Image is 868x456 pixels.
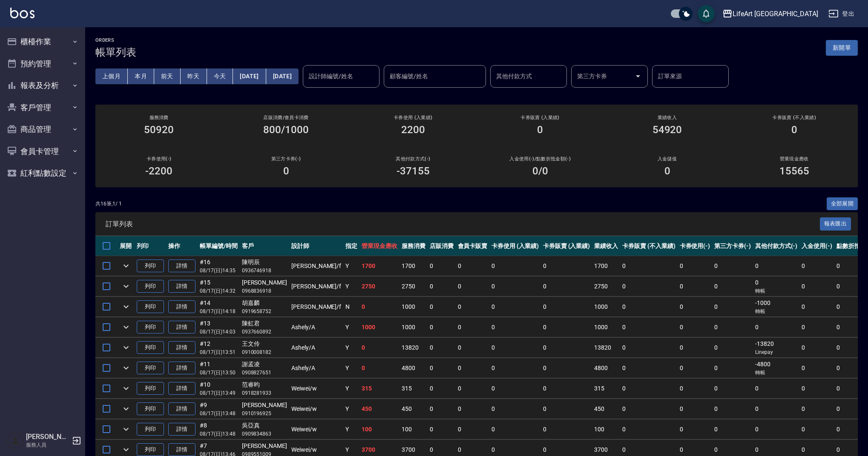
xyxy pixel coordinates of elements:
td: #13 [198,317,240,337]
td: 0 [799,358,834,378]
th: 設計師 [289,236,343,256]
td: 0 [678,419,713,439]
td: 0 [712,379,753,399]
td: Y [343,399,359,419]
td: 0 [489,338,541,358]
button: save [698,5,715,22]
th: 其他付款方式(-) [753,236,800,256]
td: 13820 [592,338,620,358]
button: expand row [120,443,132,456]
div: 胡嘉麟 [242,299,287,308]
td: 0 [620,419,677,439]
td: 1000 [592,317,620,337]
button: expand row [120,300,132,313]
h2: 店販消費 /會員卡消費 [233,115,339,120]
td: 13820 [400,338,428,358]
h3: 0 [664,165,670,177]
td: 2750 [400,276,428,296]
h3: -2200 [145,165,172,177]
td: 0 [799,297,834,317]
td: 0 [541,338,592,358]
td: 1000 [359,317,400,337]
td: 0 [428,379,456,399]
h3: 15565 [779,165,809,177]
td: [PERSON_NAME] /f [289,276,343,296]
td: #11 [198,358,240,378]
p: 0937660892 [242,328,287,336]
td: Y [343,276,359,296]
h2: 業績收入 [614,115,720,120]
p: 08/17 (日) 14:35 [200,267,238,274]
td: 0 [359,338,400,358]
button: 紅利點數設定 [3,162,82,184]
span: 訂單列表 [106,220,820,228]
td: [PERSON_NAME] /f [289,256,343,276]
td: 0 [541,419,592,439]
a: 詳情 [168,382,195,395]
div: 王文伶 [242,339,287,348]
td: 0 [428,256,456,276]
td: 0 [359,297,400,317]
td: Ashely /A [289,317,343,337]
td: 0 [799,419,834,439]
p: 0910196925 [242,410,287,417]
p: 0936746918 [242,267,287,274]
h2: 入金儲值 [614,156,720,162]
td: #10 [198,379,240,399]
td: #14 [198,297,240,317]
td: Y [343,256,359,276]
p: 08/17 (日) 14:03 [200,328,238,336]
td: 0 [428,317,456,337]
td: 0 [753,276,800,296]
button: 列印 [137,341,164,354]
td: 0 [678,256,713,276]
button: 昨天 [181,68,207,84]
p: 共 16 筆, 1 / 1 [95,200,122,208]
button: 報表匯出 [820,217,851,231]
p: 轉帳 [755,369,798,376]
p: 0919658752 [242,308,287,315]
button: 本月 [128,68,154,84]
button: 全部展開 [827,197,858,211]
p: 轉帳 [755,308,798,315]
h2: ORDERS [95,37,136,43]
td: 0 [541,297,592,317]
td: 100 [400,419,428,439]
td: 0 [489,379,541,399]
td: 0 [428,358,456,378]
td: Ashely /A [289,358,343,378]
button: 列印 [137,402,164,416]
button: expand row [120,362,132,374]
button: 會員卡管理 [3,140,82,162]
td: 0 [456,297,490,317]
div: [PERSON_NAME] [242,442,287,450]
td: 0 [489,256,541,276]
td: 0 [753,379,800,399]
td: 0 [799,399,834,419]
p: 0908827651 [242,369,287,376]
p: 08/17 (日) 13:49 [200,389,238,397]
td: Weiwei /w [289,379,343,399]
td: 0 [678,317,713,337]
td: 0 [541,358,592,378]
td: #8 [198,419,240,439]
td: 0 [541,256,592,276]
a: 詳情 [168,259,195,273]
td: 0 [620,379,677,399]
td: [PERSON_NAME] /f [289,297,343,317]
h3: 帳單列表 [95,46,136,58]
th: 業績收入 [592,236,620,256]
p: 0909834863 [242,430,287,438]
td: -4800 [753,358,800,378]
td: 1700 [592,256,620,276]
td: 0 [712,317,753,337]
button: LifeArt [GEOGRAPHIC_DATA] [719,5,822,23]
button: 商品管理 [3,118,82,140]
p: 08/17 (日) 13:48 [200,410,238,417]
button: 列印 [137,362,164,375]
button: 列印 [137,259,164,273]
td: 0 [489,317,541,337]
td: 0 [712,276,753,296]
td: 0 [799,338,834,358]
h2: 其他付款方式(-) [360,156,466,162]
